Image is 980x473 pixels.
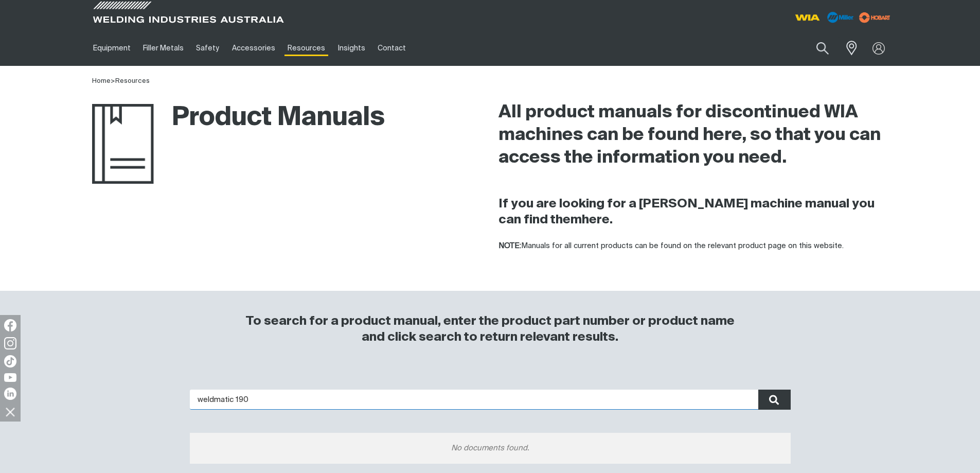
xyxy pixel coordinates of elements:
[281,30,331,66] a: Resources
[137,30,190,66] a: Filler Metals
[4,355,16,367] img: TikTok
[87,30,137,66] a: Equipment
[111,78,115,84] span: >
[226,30,281,66] a: Accessories
[371,30,412,66] a: Contact
[856,10,894,25] img: miller
[4,337,16,349] img: Instagram
[2,403,19,421] img: hide socials
[498,198,875,226] strong: If you are looking for a [PERSON_NAME] machine manual you can find them
[87,30,692,66] nav: Main
[582,214,613,226] a: here.
[4,388,16,400] img: LinkedIn
[4,373,16,382] img: YouTube
[190,390,791,410] input: Enter search...
[498,240,888,252] p: Manuals for all current products can be found on the relevant product page on this website.
[498,242,521,250] strong: NOTE:
[241,313,739,345] h3: To search for a product manual, enter the product part number or product name and click search to...
[792,36,840,60] input: Product name or item number...
[805,36,840,60] button: Search products
[92,101,385,135] h1: Product Manuals
[115,78,150,84] a: Resources
[92,78,111,84] a: Home
[331,30,371,66] a: Insights
[190,30,225,66] a: Safety
[4,319,16,331] img: Facebook
[190,433,791,464] div: No documents found.
[498,101,888,169] h2: All product manuals for discontinued WIA machines can be found here, so that you can access the i...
